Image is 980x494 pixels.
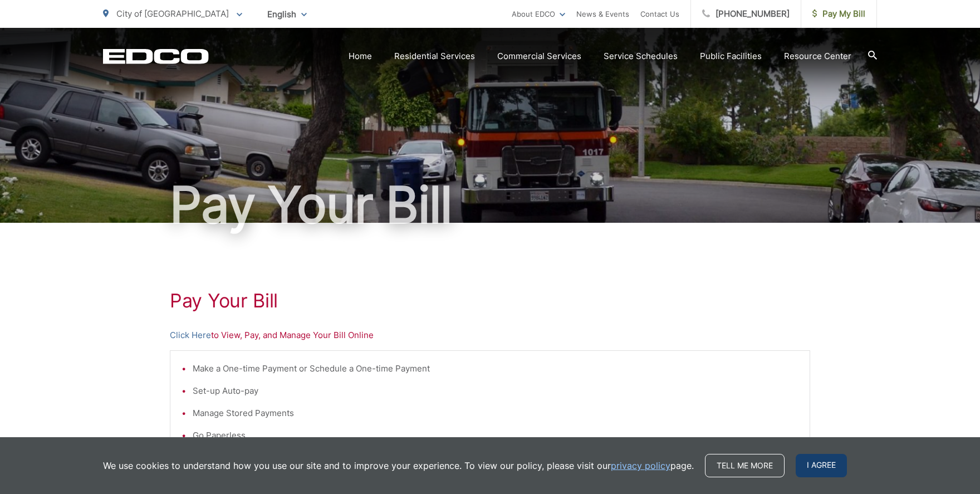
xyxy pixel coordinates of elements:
[512,7,565,21] a: About EDCO
[705,454,785,477] a: Tell me more
[796,454,847,477] span: I agree
[611,459,670,472] a: privacy policy
[170,329,211,342] a: Click Here
[170,329,810,342] p: to View, Pay, and Manage Your Bill Online
[604,50,678,63] a: Service Schedules
[700,50,762,63] a: Public Facilities
[193,384,798,398] li: Set-up Auto-pay
[116,8,229,19] span: City of [GEOGRAPHIC_DATA]
[259,4,315,24] span: English
[103,459,694,472] p: We use cookies to understand how you use our site and to improve your experience. To view our pol...
[497,50,581,63] a: Commercial Services
[193,429,798,442] li: Go Paperless
[349,50,372,63] a: Home
[576,7,629,21] a: News & Events
[103,48,209,64] a: EDCD logo. Return to the homepage.
[103,177,877,233] h1: Pay Your Bill
[784,50,851,63] a: Resource Center
[812,7,865,21] span: Pay My Bill
[193,362,798,375] li: Make a One-time Payment or Schedule a One-time Payment
[394,50,475,63] a: Residential Services
[640,7,679,21] a: Contact Us
[193,407,798,420] li: Manage Stored Payments
[170,290,810,312] h1: Pay Your Bill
